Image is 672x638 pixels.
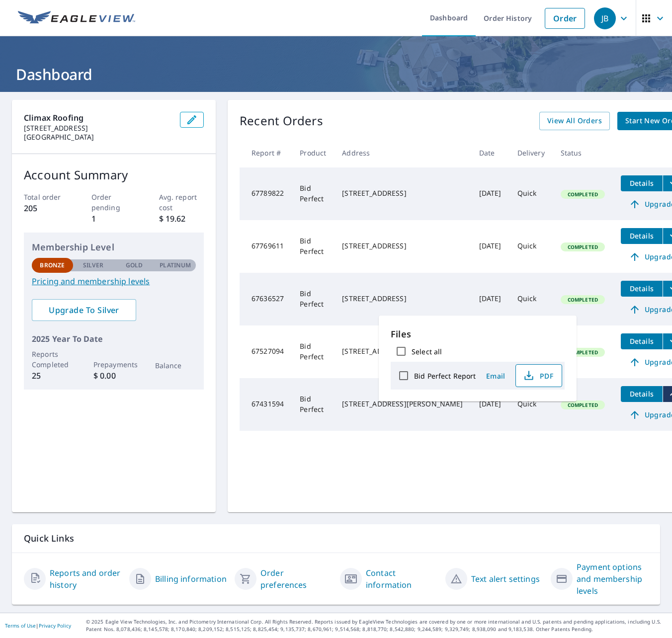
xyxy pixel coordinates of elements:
[93,359,135,370] p: Prepayments
[24,124,172,133] p: [STREET_ADDRESS]
[292,220,334,273] td: Bid Perfect
[562,349,604,356] span: Completed
[621,228,663,244] button: detailsBtn-67769611
[471,273,509,325] td: [DATE]
[471,138,509,167] th: Date
[24,166,204,184] p: Account Summary
[509,167,553,220] td: Quick
[553,138,613,167] th: Status
[334,138,471,167] th: Address
[93,370,135,382] p: $ 0.00
[39,622,71,629] a: Privacy Policy
[24,192,69,202] p: Total order
[562,401,604,408] span: Completed
[545,8,585,29] a: Order
[515,364,562,387] button: PDF
[342,188,463,198] div: [STREET_ADDRESS]
[91,192,137,213] p: Order pending
[83,261,104,270] p: Silver
[342,294,463,304] div: [STREET_ADDRESS]
[24,112,172,124] p: Climax Roofing
[539,112,610,130] a: View All Orders
[40,261,65,270] p: Bronze
[240,325,292,378] td: 67527094
[240,112,323,130] p: Recent Orders
[391,327,565,341] p: Files
[32,240,196,254] p: Membership Level
[342,399,463,409] div: [STREET_ADDRESS][PERSON_NAME]
[160,261,191,270] p: Platinum
[91,213,137,225] p: 1
[292,167,334,220] td: Bid Perfect
[480,368,511,384] button: Email
[627,178,657,188] span: Details
[621,386,663,402] button: detailsBtn-67431594
[509,273,553,325] td: Quick
[342,241,463,251] div: [STREET_ADDRESS]
[522,370,554,382] span: PDF
[471,378,509,431] td: [DATE]
[240,167,292,220] td: 67789822
[621,281,663,297] button: detailsBtn-67636527
[240,220,292,273] td: 67769611
[50,567,121,591] a: Reports and order history
[24,133,172,142] p: [GEOGRAPHIC_DATA]
[342,346,463,356] div: [STREET_ADDRESS]
[577,561,648,597] a: Payment options and membership levels
[159,192,204,213] p: Avg. report cost
[562,296,604,303] span: Completed
[155,573,227,585] a: Billing information
[547,115,602,127] span: View All Orders
[5,622,36,629] a: Terms of Use
[414,371,476,381] label: Bid Perfect Report
[509,378,553,431] td: Quick
[24,202,69,214] p: 205
[621,333,663,349] button: detailsBtn-67527094
[412,347,442,356] label: Select all
[32,275,196,287] a: Pricing and membership levels
[562,191,604,198] span: Completed
[292,325,334,378] td: Bid Perfect
[32,333,196,345] p: 2025 Year To Date
[471,167,509,220] td: [DATE]
[12,64,660,84] h1: Dashboard
[32,299,136,321] a: Upgrade To Silver
[240,138,292,167] th: Report #
[240,378,292,431] td: 67431594
[509,220,553,273] td: Quick
[366,567,437,591] a: Contact information
[159,213,204,225] p: $ 19.62
[484,371,507,381] span: Email
[471,573,540,585] a: Text alert settings
[621,175,663,191] button: detailsBtn-67789822
[292,138,334,167] th: Product
[509,138,553,167] th: Delivery
[126,261,143,270] p: Gold
[562,243,604,250] span: Completed
[292,273,334,325] td: Bid Perfect
[18,11,135,26] img: EV Logo
[86,618,667,633] p: © 2025 Eagle View Technologies, Inc. and Pictometry International Corp. All Rights Reserved. Repo...
[627,389,657,399] span: Details
[627,284,657,293] span: Details
[627,336,657,346] span: Details
[32,370,73,382] p: 25
[155,360,196,371] p: Balance
[594,7,616,29] div: JB
[292,378,334,431] td: Bid Perfect
[32,349,73,370] p: Reports Completed
[627,231,657,240] span: Details
[5,623,71,629] p: |
[471,220,509,273] td: [DATE]
[40,305,128,316] span: Upgrade To Silver
[24,532,648,545] p: Quick Links
[240,273,292,325] td: 67636527
[260,567,332,591] a: Order preferences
